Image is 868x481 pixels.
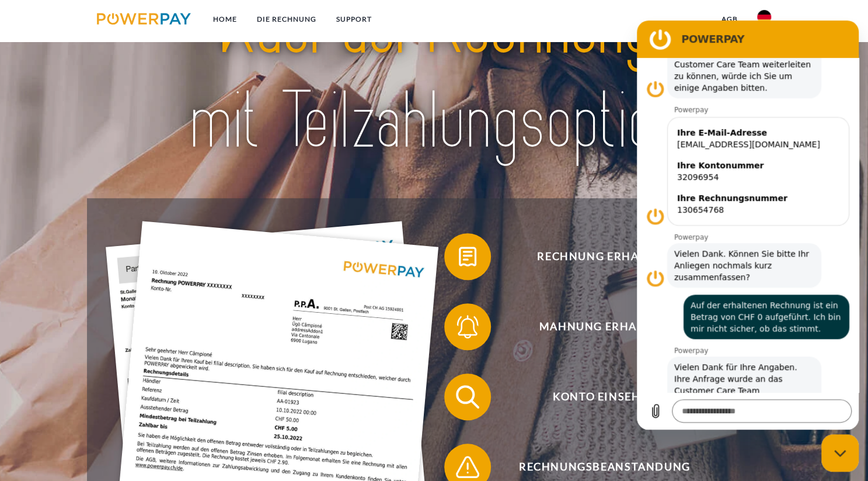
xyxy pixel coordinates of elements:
button: Konto einsehen [444,373,748,420]
a: agb [711,9,747,30]
span: Konto einsehen [461,373,747,420]
button: Rechnung erhalten? [444,233,748,280]
span: Rechnung erhalten? [461,233,747,280]
span: Vielen Dank für Ihre Angaben. Ihre Anfrage wurde an das Customer Care Team weitergeleitet. Sie so... [37,341,177,423]
img: logo-powerpay.svg [97,13,191,25]
button: Datei hochladen [7,379,30,402]
a: Home [203,9,247,30]
a: DIE RECHNUNG [247,9,326,30]
img: qb_bill.svg [453,242,482,271]
span: Mahnung erhalten? [461,303,747,350]
iframe: Schaltfläche zum Öffnen des Messaging-Fensters; Konversation läuft [821,434,859,472]
img: qb_search.svg [453,382,482,411]
img: qb_bell.svg [453,312,482,341]
iframe: Messaging-Fenster [637,20,859,430]
img: de [757,10,771,24]
button: Mahnung erhalten? [444,303,748,350]
a: SUPPORT [326,9,382,30]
